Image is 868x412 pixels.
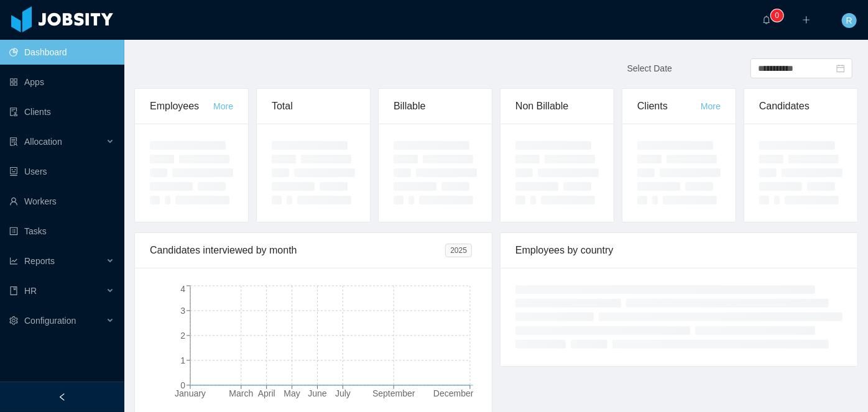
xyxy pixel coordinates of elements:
[175,388,206,398] tspan: January
[258,388,275,398] tspan: April
[9,189,114,214] a: icon: userWorkers
[771,9,783,22] sup: 0
[150,233,445,268] div: Candidates interviewed by month
[433,388,474,398] tspan: December
[9,137,18,146] i: icon: solution
[180,331,185,341] tspan: 2
[515,89,599,124] div: Non Billable
[802,16,811,24] i: icon: plus
[229,388,253,398] tspan: March
[9,219,114,244] a: icon: profileTasks
[762,16,771,24] i: icon: bell
[272,89,355,124] div: Total
[9,99,114,124] a: icon: auditClients
[9,40,114,65] a: icon: pie-chartDashboard
[627,63,672,73] span: Select Date
[150,89,213,124] div: Employees
[24,286,37,296] span: HR
[24,256,55,266] span: Reports
[846,13,852,28] span: R
[445,244,472,257] span: 2025
[308,388,327,398] tspan: June
[701,101,721,111] a: More
[372,388,415,398] tspan: September
[637,89,701,124] div: Clients
[9,159,114,184] a: icon: robotUsers
[180,306,185,316] tspan: 3
[24,137,62,147] span: Allocation
[836,64,845,73] i: icon: calendar
[180,284,185,294] tspan: 4
[759,89,843,124] div: Candidates
[284,388,300,398] tspan: May
[180,355,185,365] tspan: 1
[9,286,18,295] i: icon: book
[9,70,114,94] a: icon: appstoreApps
[394,89,477,124] div: Billable
[9,316,18,325] i: icon: setting
[213,101,233,111] a: More
[335,388,351,398] tspan: July
[9,257,18,265] i: icon: line-chart
[24,316,76,326] span: Configuration
[180,380,185,390] tspan: 0
[515,233,843,268] div: Employees by country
